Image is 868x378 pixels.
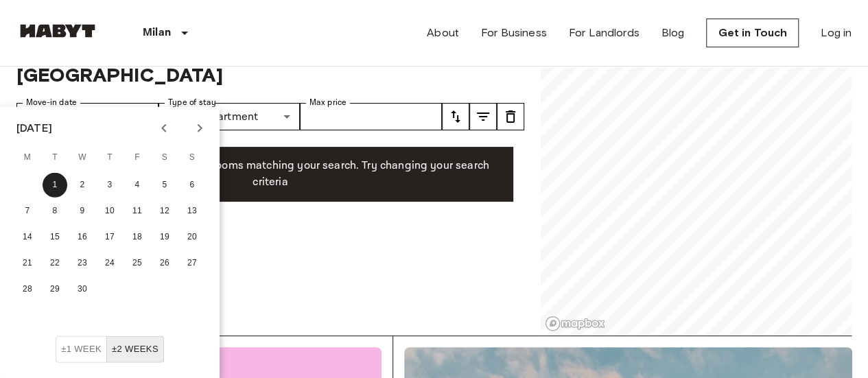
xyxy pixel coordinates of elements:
label: Type of stay [168,97,216,108]
span: Saturday [152,144,177,172]
button: 30 [70,277,95,302]
button: 19 [152,225,177,250]
button: 7 [15,199,40,224]
button: 8 [43,199,67,224]
button: 13 [180,199,204,224]
button: 4 [125,173,150,198]
button: 9 [70,199,95,224]
a: For Landlords [569,25,640,41]
button: 6 [180,173,204,198]
span: Wednesday [70,144,95,172]
button: 26 [152,251,177,276]
button: 14 [15,225,40,250]
button: 5 [152,173,177,198]
span: Monday [15,144,40,172]
button: 21 [15,251,40,276]
p: Unfortunately there are no free rooms matching your search. Try changing your search criteria [38,158,502,191]
span: Sunday [180,144,204,172]
button: 27 [180,251,204,276]
label: Max price [309,97,347,108]
div: [DATE] [16,120,52,137]
span: Thursday [97,144,122,172]
button: 22 [43,251,67,276]
button: 24 [97,251,122,276]
canvas: Map [541,23,852,335]
button: tune [442,103,469,130]
button: 11 [125,199,150,224]
img: Habyt [16,24,99,38]
button: ±2 weeks [106,336,164,363]
button: 3 [97,173,122,198]
button: 1 [43,173,67,198]
button: 15 [43,225,67,250]
button: 2 [70,173,95,198]
a: Log in [821,25,852,41]
span: Tuesday [43,144,67,172]
button: 23 [70,251,95,276]
button: 29 [43,277,67,302]
button: 12 [152,199,177,224]
button: 25 [125,251,150,276]
button: 20 [180,225,204,250]
p: Milan [143,25,171,41]
a: Blog [661,25,685,41]
button: tune [497,103,524,130]
button: ±1 week [56,336,107,363]
a: For Business [481,25,547,41]
button: Previous month [152,117,176,140]
button: 10 [97,199,122,224]
button: 17 [97,225,122,250]
label: Move-in date [26,97,77,108]
div: Move In Flexibility [56,336,164,363]
a: About [427,25,459,41]
button: tune [469,103,497,130]
a: Mapbox logo [545,316,605,331]
button: 18 [125,225,150,250]
button: 28 [15,277,40,302]
button: Next month [188,117,211,140]
span: Friday [125,144,150,172]
div: PrivateApartment [159,103,301,130]
a: Get in Touch [706,19,799,47]
button: 16 [70,225,95,250]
